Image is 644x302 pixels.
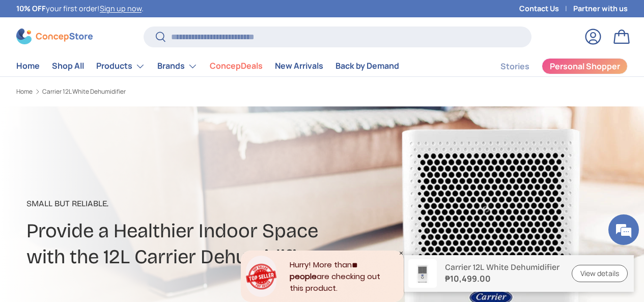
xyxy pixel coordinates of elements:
[16,87,341,96] nav: Breadcrumbs
[100,4,142,13] a: Sign up now
[16,56,40,76] a: Home
[445,272,559,285] strong: ₱10,499.00
[16,29,93,44] img: ConcepStore
[476,56,628,76] nav: Secondary
[519,3,573,14] a: Contact Us
[445,262,559,272] p: Carrier 12L White Dehumidifier
[26,198,417,210] p: Small But Reliable.
[90,56,151,76] summary: Products
[42,89,126,95] a: Carrier 12L White Dehumidifier
[151,56,204,76] summary: Brands
[16,56,399,76] nav: Primary
[96,56,145,76] a: Products
[52,56,84,76] a: Shop All
[572,265,628,283] a: View details
[210,56,263,76] a: ConcepDeals
[550,62,620,70] span: Personal Shopper
[275,56,323,76] a: New Arrivals
[500,57,529,76] a: Stories
[573,3,628,14] a: Partner with us
[16,89,33,95] a: Home
[408,259,437,288] img: carrier-dehumidifier-12-liter-full-view-concepstore
[542,58,628,74] a: Personal Shopper
[16,4,46,13] strong: 10% OFF
[399,251,404,256] div: Close
[26,218,417,269] h2: Provide a Healthier Indoor Space with the 12L Carrier Dehumidifier.
[335,56,399,76] a: Back by Demand
[16,3,144,14] p: your first order! .
[157,56,198,76] a: Brands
